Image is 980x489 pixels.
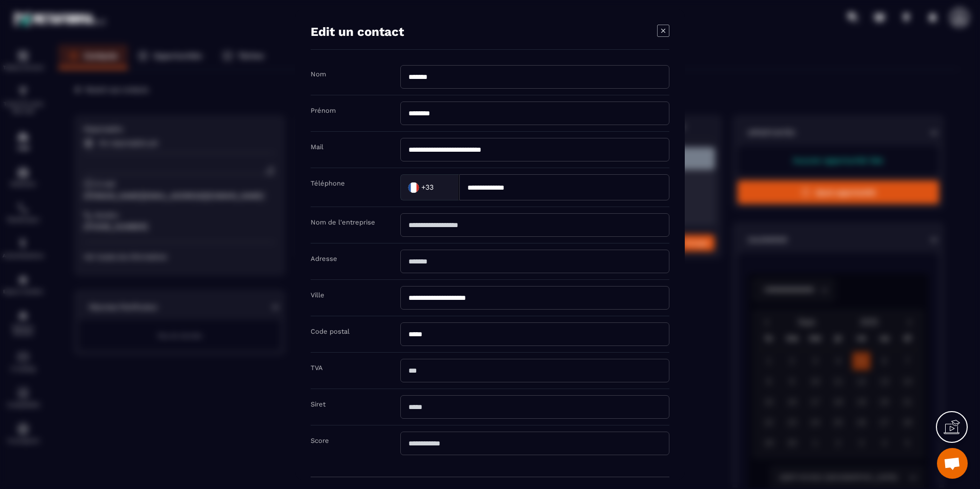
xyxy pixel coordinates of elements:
[421,182,434,192] span: +33
[311,143,323,151] label: Mail
[400,174,459,200] div: Search for option
[311,70,326,78] label: Nom
[436,179,448,195] input: Search for option
[311,107,336,114] label: Prénom
[311,179,345,187] label: Téléphone
[311,437,329,444] label: Score
[311,400,325,408] label: Siret
[311,364,323,372] label: TVA
[937,448,968,479] a: Ouvrir le chat
[311,291,324,299] label: Ville
[311,25,404,39] h4: Edit un contact
[311,218,375,226] label: Nom de l'entreprise
[311,255,337,262] label: Adresse
[403,177,424,197] img: Country Flag
[311,328,350,335] label: Code postal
